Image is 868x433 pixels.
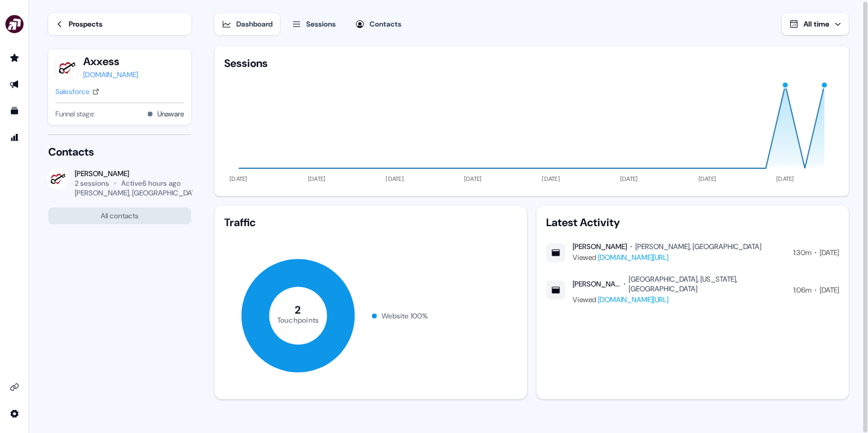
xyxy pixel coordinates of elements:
[598,253,668,262] a: [DOMAIN_NAME][URL]
[157,108,184,120] button: Unaware
[464,175,482,183] tspan: [DATE]
[382,310,428,322] div: Website 100 %
[121,179,181,188] div: Active 6 hours ago
[215,13,280,35] button: Dashboard
[573,251,761,264] div: Viewed
[5,128,24,147] a: Go to attribution
[230,175,248,183] tspan: [DATE]
[629,274,786,294] div: [GEOGRAPHIC_DATA], [US_STATE], [GEOGRAPHIC_DATA]
[542,175,561,183] tspan: [DATE]
[776,175,794,183] tspan: [DATE]
[306,18,336,30] div: Sessions
[573,242,627,251] div: [PERSON_NAME]
[83,69,138,81] a: [DOMAIN_NAME]
[55,86,90,98] div: Salesforce
[620,175,638,183] tspan: [DATE]
[793,284,811,296] div: 1:06m
[370,18,401,30] div: Contacts
[5,75,24,94] a: Go to outbound experience
[75,169,191,179] div: [PERSON_NAME]
[804,19,829,29] span: All time
[48,145,191,159] div: Contacts
[546,215,839,230] div: Latest Activity
[573,294,786,306] div: Viewed
[386,175,404,183] tspan: [DATE]
[348,13,409,35] button: Contacts
[83,54,138,69] button: Axxess
[55,86,99,98] a: Salesforce
[48,207,191,224] button: All contacts
[285,13,343,35] button: Sessions
[75,188,201,198] div: [PERSON_NAME], [GEOGRAPHIC_DATA]
[5,101,24,121] a: Go to templates
[598,295,668,305] a: [DOMAIN_NAME][URL]
[5,378,24,397] a: Go to integrations
[793,247,811,259] div: 1:30m
[573,279,620,289] div: [PERSON_NAME]
[308,175,326,183] tspan: [DATE]
[48,13,191,35] a: Prospects
[224,56,268,71] div: Sessions
[820,247,839,259] div: [DATE]
[5,404,24,423] a: Go to integrations
[224,215,517,230] div: Traffic
[69,18,102,30] div: Prospects
[55,108,95,120] span: Funnel stage:
[782,13,849,35] button: All time
[236,18,272,30] div: Dashboard
[75,179,109,188] div: 2 sessions
[635,242,761,251] div: [PERSON_NAME], [GEOGRAPHIC_DATA]
[277,315,319,324] tspan: Touchpoints
[699,175,717,183] tspan: [DATE]
[295,303,301,317] tspan: 2
[820,284,839,296] div: [DATE]
[5,48,24,68] a: Go to prospects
